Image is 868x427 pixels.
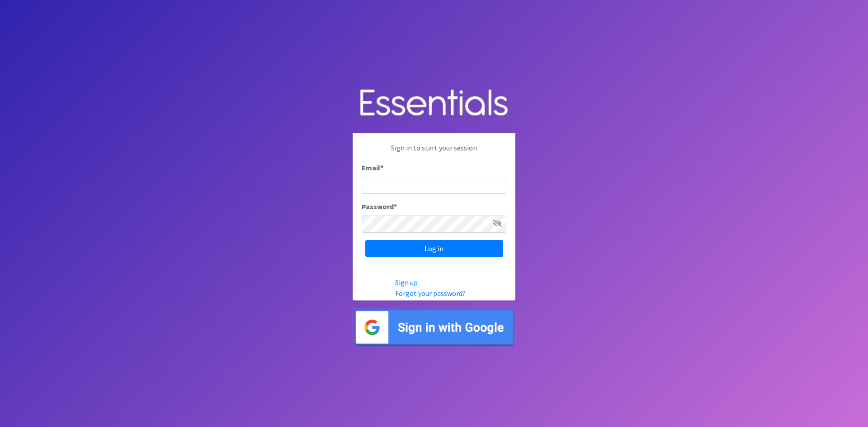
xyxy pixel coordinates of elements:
img: Human Essentials [353,80,515,127]
abbr: required [394,202,397,211]
a: Sign up [395,278,418,287]
abbr: required [380,163,383,172]
label: Email [362,162,383,173]
a: Forgot your password? [395,289,466,298]
img: Sign in with Google [353,308,515,347]
label: Password [362,201,397,212]
p: Sign in to start your session [362,142,506,162]
input: Log in [365,240,503,257]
